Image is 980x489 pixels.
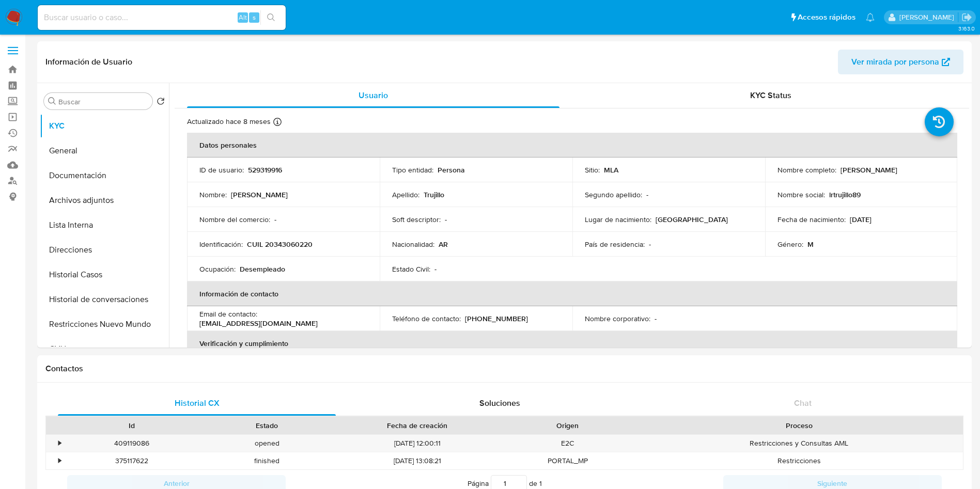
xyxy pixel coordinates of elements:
[187,133,957,157] th: Datos personales
[961,12,972,23] a: Salir
[899,12,958,22] p: valeria.duch@mercadolibre.com
[199,190,227,199] p: Nombre :
[807,240,814,249] p: M
[500,452,635,469] div: PORTAL_MP
[199,435,335,452] div: opened
[392,240,434,249] p: Nacionalidad :
[539,478,542,488] span: 1
[655,314,657,323] p: -
[248,165,282,175] p: 529319916
[40,188,169,213] button: Archivos adjuntos
[635,452,963,469] div: Restricciones
[646,190,648,199] p: -
[851,50,939,74] span: Ver mirada por persona
[439,240,448,249] p: AR
[38,11,286,24] input: Buscar usuario o caso...
[58,438,61,448] div: •
[231,190,288,199] p: [PERSON_NAME]
[48,97,56,105] button: Buscar
[585,165,600,175] p: Sitio :
[359,89,388,101] span: Usuario
[199,309,257,319] p: Email de contacto :
[71,420,192,431] div: Id
[585,314,650,323] p: Nombre corporativo :
[465,314,528,323] p: [PHONE_NUMBER]
[635,435,963,452] div: Restricciones y Consultas AML
[656,215,728,224] p: [GEOGRAPHIC_DATA]
[777,240,803,249] p: Género :
[247,240,313,249] p: CUIL 20343060220
[798,12,855,23] span: Accesos rápidos
[199,165,244,175] p: ID de usuario :
[40,312,169,337] button: Restricciones Nuevo Mundo
[45,57,132,67] h1: Información de Usuario
[40,262,169,287] button: Historial Casos
[777,165,836,175] p: Nombre completo :
[335,452,500,469] div: [DATE] 13:08:21
[64,452,199,469] div: 375117622
[866,13,875,22] a: Notificaciones
[207,420,328,431] div: Estado
[40,213,169,238] button: Lista Interna
[392,165,433,175] p: Tipo entidad :
[58,456,61,466] div: •
[850,215,872,224] p: [DATE]
[392,215,441,224] p: Soft descriptor :
[239,12,247,22] span: Alt
[838,50,963,74] button: Ver mirada por persona
[335,435,500,452] div: [DATE] 12:00:11
[40,238,169,262] button: Direcciones
[794,397,812,409] span: Chat
[175,397,220,409] span: Historial CX
[342,420,493,431] div: Fecha de creación
[777,215,846,224] p: Fecha de nacimiento :
[392,264,430,274] p: Estado Civil :
[507,420,628,431] div: Origen
[274,215,276,224] p: -
[199,240,243,249] p: Identificación :
[500,435,635,452] div: E2C
[445,215,447,224] p: -
[45,364,963,374] h1: Contactos
[434,264,437,274] p: -
[643,420,956,431] div: Proceso
[438,165,465,175] p: Persona
[392,314,461,323] p: Teléfono de contacto :
[649,240,651,249] p: -
[585,215,651,224] p: Lugar de nacimiento :
[253,12,256,22] span: s
[585,190,642,199] p: Segundo apellido :
[64,435,199,452] div: 409119086
[841,165,897,175] p: [PERSON_NAME]
[199,215,270,224] p: Nombre del comercio :
[40,337,169,361] button: CVU
[392,190,419,199] p: Apellido :
[750,89,791,101] span: KYC Status
[829,190,861,199] p: lrtrujillo89
[40,163,169,188] button: Documentación
[585,240,645,249] p: País de residencia :
[187,281,957,306] th: Información de contacto
[199,264,236,274] p: Ocupación :
[58,97,148,106] input: Buscar
[40,138,169,163] button: General
[777,190,825,199] p: Nombre social :
[40,114,169,138] button: KYC
[199,452,335,469] div: finished
[199,319,318,328] p: [EMAIL_ADDRESS][DOMAIN_NAME]
[187,331,957,356] th: Verificación y cumplimiento
[479,397,520,409] span: Soluciones
[424,190,444,199] p: Trujillo
[157,97,165,108] button: Volver al orden por defecto
[604,165,618,175] p: MLA
[40,287,169,312] button: Historial de conversaciones
[260,10,282,25] button: search-icon
[240,264,285,274] p: Desempleado
[187,117,271,127] p: Actualizado hace 8 meses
